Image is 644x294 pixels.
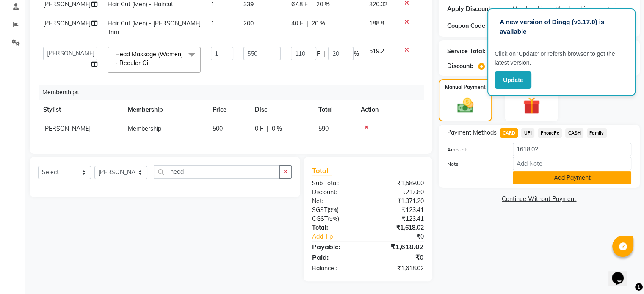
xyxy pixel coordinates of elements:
div: Payable: [306,242,368,252]
span: 0 F [255,124,263,133]
div: Memberships [39,85,430,100]
span: CARD [500,128,518,138]
a: Continue Without Payment [440,195,638,203]
span: 0 % [272,124,282,133]
div: ₹1,618.02 [368,264,430,273]
div: ( ) [306,214,368,223]
iframe: chat widget [608,260,636,286]
div: Net: [306,197,368,206]
input: Add Note [513,157,631,170]
span: Hair Cut (Men) - Haircut [108,0,173,8]
div: Sub Total: [306,179,368,188]
input: Amount [513,143,631,156]
div: Discount: [447,62,473,71]
span: 1 [211,0,214,8]
span: Membership [128,125,161,132]
img: _cash.svg [452,96,478,115]
label: Note: [441,160,506,168]
span: [PERSON_NAME] [43,0,91,8]
span: CGST [312,215,328,223]
span: UPI [521,128,534,138]
span: 188.8 [369,19,384,27]
div: ₹217.80 [368,188,430,197]
span: Hair Cut (Men) - [PERSON_NAME] Trim [108,19,201,36]
input: Search [154,165,280,179]
div: Coupon Code [447,22,509,30]
div: Apply Discount [447,5,509,14]
th: Action [356,100,424,119]
div: ( ) [306,206,368,214]
span: % [354,49,359,58]
div: ₹1,371.20 [368,197,430,206]
div: ₹123.41 [368,206,430,214]
span: | [306,19,308,28]
a: Add Tip [306,232,378,241]
p: A new version of Dingg (v3.17.0) is available [500,17,623,36]
span: Family [587,128,607,138]
div: ₹1,589.00 [368,179,430,188]
span: [PERSON_NAME] [43,125,91,132]
div: ₹0 [378,232,430,241]
span: PhonePe [538,128,562,138]
div: Service Total: [447,47,486,56]
div: ₹1,618.02 [368,223,430,232]
span: 9% [329,215,337,222]
button: Add Payment [513,171,631,184]
button: Update [495,71,531,89]
span: Payment Methods [447,128,497,137]
span: 40 F [291,19,303,28]
div: Total: [306,223,368,232]
span: 20 % [311,19,325,28]
span: Head Massage (Women) - Regular Oil [115,50,183,67]
span: CASH [565,128,583,138]
span: 339 [243,0,254,8]
div: Balance : [306,264,368,273]
a: x [149,59,153,67]
span: [PERSON_NAME] [43,19,91,27]
div: Paid: [306,252,368,262]
div: Discount: [306,188,368,197]
span: | [323,49,325,58]
label: Amount: [441,146,506,154]
th: Price [207,100,250,119]
div: ₹1,618.02 [368,242,430,252]
span: 320.02 [369,0,387,8]
th: Stylist [38,100,123,119]
span: 200 [243,19,254,27]
th: Total [313,100,356,119]
th: Membership [123,100,207,119]
span: SGST [312,206,327,214]
span: Total [312,166,332,175]
label: Manual Payment [445,83,486,91]
p: Click on ‘Update’ or refersh browser to get the latest version. [495,49,628,67]
img: _gift.svg [518,95,545,116]
div: ₹0 [368,252,430,262]
span: 1 [211,19,214,27]
span: 9% [329,206,337,213]
span: 500 [213,125,223,132]
span: | [267,124,268,133]
th: Disc [250,100,313,119]
span: 590 [318,125,329,132]
span: F [316,49,320,58]
span: 519.2 [369,47,384,55]
div: ₹123.41 [368,214,430,223]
